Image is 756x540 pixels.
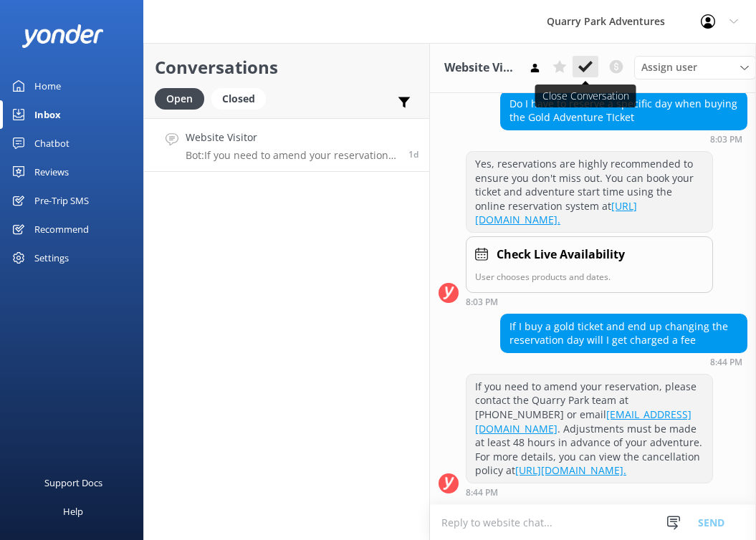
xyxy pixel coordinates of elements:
p: Bot: If you need to amend your reservation, please contact the Quarry Park team at [PHONE_NUMBER]... [186,149,398,162]
strong: 8:44 PM [710,358,742,367]
div: Sep 20 2025 08:44pm (UTC -07:00) America/Tijuana [500,357,747,367]
div: Do I have to reserve a specific day when buying the Gold Adventure TIcket [501,92,747,130]
a: [URL][DOMAIN_NAME]. [515,463,626,477]
strong: 8:03 PM [466,298,498,307]
div: Assign User [634,56,756,79]
strong: 8:03 PM [710,135,742,144]
div: Help [63,497,83,526]
h2: Conversations [155,54,418,81]
a: Open [155,90,211,106]
div: Open [155,88,204,110]
h4: Website Visitor [186,130,398,145]
span: Sep 20 2025 08:44pm (UTC -07:00) America/Tijuana [408,148,418,160]
div: Support Docs [44,468,102,497]
div: Settings [34,244,69,272]
div: If I buy a gold ticket and end up changing the reservation day will I get charged a fee [501,314,747,352]
div: Closed [211,88,266,110]
div: If you need to amend your reservation, please contact the Quarry Park team at [PHONE_NUMBER] or e... [466,375,712,483]
div: Chatbot [34,129,70,158]
h4: Check Live Availability [497,246,625,264]
div: Sep 20 2025 08:03pm (UTC -07:00) America/Tijuana [466,296,713,307]
strong: 8:44 PM [466,488,498,497]
div: Recommend [34,215,89,244]
p: User chooses products and dates. [475,270,704,284]
a: Website VisitorBot:If you need to amend your reservation, please contact the Quarry Park team at ... [144,118,429,172]
img: yonder-white-logo.png [21,24,104,48]
div: Yes, reservations are highly recommended to ensure you don't miss out. You can book your ticket a... [466,152,712,232]
div: Home [34,72,61,100]
a: Closed [211,90,273,106]
div: Pre-Trip SMS [34,186,89,215]
div: Sep 20 2025 08:03pm (UTC -07:00) America/Tijuana [500,134,747,144]
div: Reviews [34,158,69,186]
div: Sep 20 2025 08:44pm (UTC -07:00) America/Tijuana [466,487,713,497]
h3: Website Visitor [444,59,517,77]
span: Assign user [641,59,697,75]
a: [EMAIL_ADDRESS][DOMAIN_NAME] [475,408,692,435]
a: [URL][DOMAIN_NAME]. [475,199,637,227]
div: Inbox [34,100,61,129]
